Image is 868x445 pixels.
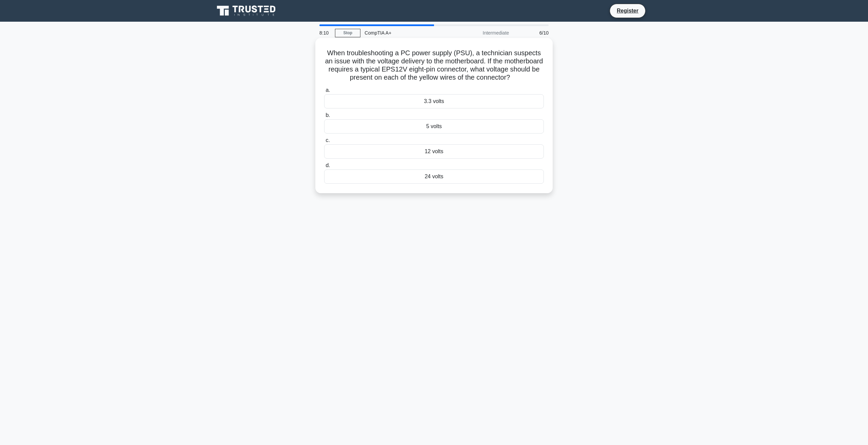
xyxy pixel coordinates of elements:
[325,87,330,93] span: a.
[324,94,544,108] div: 3.3 volts
[323,49,545,82] h5: When troubleshooting a PC power supply (PSU), a technician suspects an issue with the voltage del...
[324,119,544,134] div: 5 volts
[324,144,544,159] div: 12 volts
[513,26,553,40] div: 6/10
[324,169,544,184] div: 24 volts
[325,112,330,118] span: b.
[325,137,330,143] span: c.
[613,6,643,15] a: Register
[315,26,335,40] div: 8:10
[360,26,454,40] div: CompTIA A+
[325,162,330,168] span: d.
[335,29,360,37] a: Stop
[454,26,513,40] div: Intermediate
